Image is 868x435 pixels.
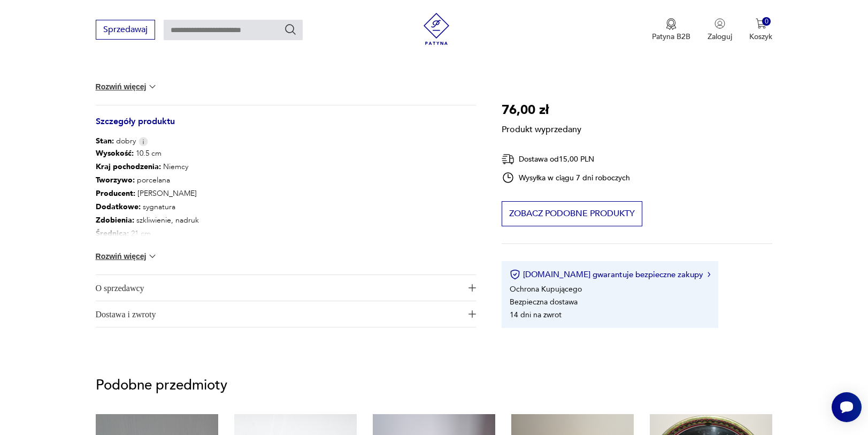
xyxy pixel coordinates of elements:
img: Ikona plusa [468,310,476,318]
p: [PERSON_NAME] [96,187,247,200]
button: Ikona plusaDostawa i zwroty [96,301,477,327]
a: Sprzedawaj [96,27,155,34]
button: Sprzedawaj [96,20,155,40]
p: 10.5 cm [96,147,247,160]
div: Dostawa od 15,00 PLN [502,152,630,166]
li: 14 dni na zwrot [510,309,562,319]
button: Rozwiń więcej [96,251,158,262]
li: Bezpieczna dostawa [510,296,578,307]
p: Bardzo dobry stan vintage. [96,68,248,79]
button: Rozwiń więcej [96,81,158,92]
img: Ikonka użytkownika [715,18,725,29]
img: chevron down [147,251,158,262]
img: chevron down [147,81,158,92]
p: 76,00 zł [502,100,581,120]
b: Średnica : [96,228,129,239]
b: Dodatkowe : [96,202,141,212]
img: Ikona dostawy [502,152,514,166]
p: Produkt wyprzedany [502,120,581,135]
button: [DOMAIN_NAME] gwarantuje bezpieczne zakupy [510,269,710,280]
p: porcelana [96,173,247,187]
div: 0 [762,17,771,26]
button: Szukaj [284,23,297,36]
span: dobry [96,136,136,147]
p: Niemcy [96,160,247,173]
b: Producent : [96,188,135,199]
b: Stan: [96,136,114,146]
img: Ikona certyfikatu [510,269,520,280]
button: Zobacz podobne produkty [502,201,642,226]
button: Zaloguj [708,18,732,42]
p: sygnatura [96,200,247,213]
p: Podobne przedmioty [96,379,773,392]
img: Ikona strzałki w prawo [708,272,711,277]
p: 21 cm [96,227,247,240]
li: Ochrona Kupującego [510,284,582,294]
p: szkliwienie, nadruk [96,213,247,227]
b: Zdobienia : [96,215,134,225]
p: Koszyk [749,32,772,42]
img: Ikona plusa [468,284,476,292]
b: Tworzywo : [96,175,135,185]
div: Wysyłka w ciągu 7 dni roboczych [502,171,630,184]
button: Ikona plusaO sprzedawcy [96,275,477,301]
button: 0Koszyk [749,18,772,42]
b: Kraj pochodzenia : [96,162,161,172]
b: Wysokość : [96,148,134,158]
p: Patyna B2B [652,32,690,42]
img: Ikona medalu [666,18,677,30]
span: O sprzedawcy [96,275,462,301]
p: Zaloguj [708,32,732,42]
h3: Szczegóły produktu [96,118,477,136]
img: Patyna - sklep z meblami i dekoracjami vintage [420,13,452,45]
a: Ikona medaluPatyna B2B [652,18,690,42]
iframe: Smartsupp widget button [832,392,862,422]
span: Dostawa i zwroty [96,301,462,327]
button: Patyna B2B [652,18,690,42]
img: Ikona koszyka [756,18,766,29]
img: Info icon [139,137,148,146]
